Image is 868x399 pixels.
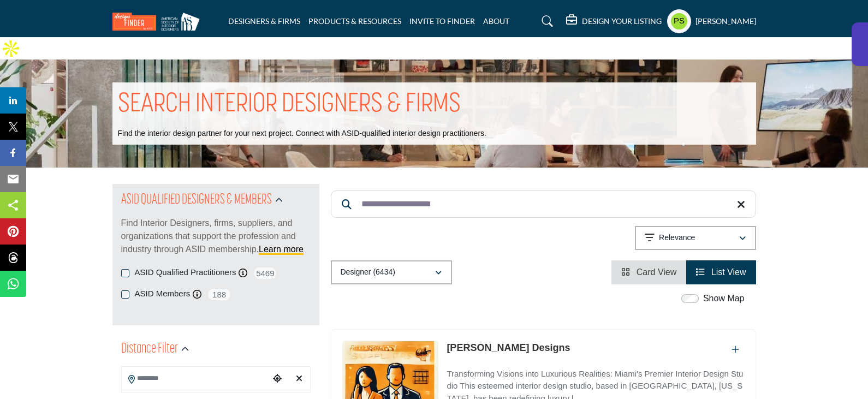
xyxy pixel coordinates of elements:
[447,341,570,355] p: Sarah Z Designs
[118,88,461,122] h1: SEARCH INTERIOR DESIGNERS & FIRMS
[447,342,570,353] a: [PERSON_NAME] Designs
[611,260,686,284] li: Card View
[308,16,401,26] a: PRODUCTS & RESOURCES
[696,267,746,277] a: View List
[566,15,662,28] div: DESIGN YOUR LISTING
[291,367,307,391] div: Clear search location
[711,267,746,277] span: List View
[659,233,695,243] p: Relevance
[531,13,560,30] a: Search
[621,267,676,277] a: View Card
[121,269,129,277] input: ASID Qualified Practitioners checkbox
[686,260,756,284] li: List View
[259,245,304,254] a: Learn more
[253,266,277,280] span: 5469
[331,190,756,218] input: Search Keyword
[732,345,739,354] a: Add To List
[483,16,509,26] a: ABOUT
[207,288,231,301] span: 188
[667,9,691,33] button: Show hide supplier dropdown
[269,367,286,391] div: Choose your current location
[112,13,205,31] img: Site Logo
[121,217,311,256] p: Find Interior Designers, firms, suppliers, and organizations that support the profession and indu...
[695,16,756,27] h5: [PERSON_NAME]
[121,340,178,359] h2: Distance Filter
[135,288,191,300] label: ASID Members
[118,128,486,139] p: Find the interior design partner for your next project. Connect with ASID-qualified interior desi...
[582,16,662,26] h5: DESIGN YOUR LISTING
[135,266,236,279] label: ASID Qualified Practitioners
[703,292,745,305] label: Show Map
[409,16,475,26] a: INVITE TO FINDER
[637,267,677,277] span: Card View
[121,290,129,299] input: ASID Members checkbox
[122,368,269,389] input: Search Location
[635,226,756,250] button: Relevance
[331,260,452,284] button: Designer (6434)
[228,16,300,26] a: DESIGNERS & FIRMS
[341,267,395,278] p: Designer (6434)
[121,190,272,210] h2: ASID QUALIFIED DESIGNERS & MEMBERS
